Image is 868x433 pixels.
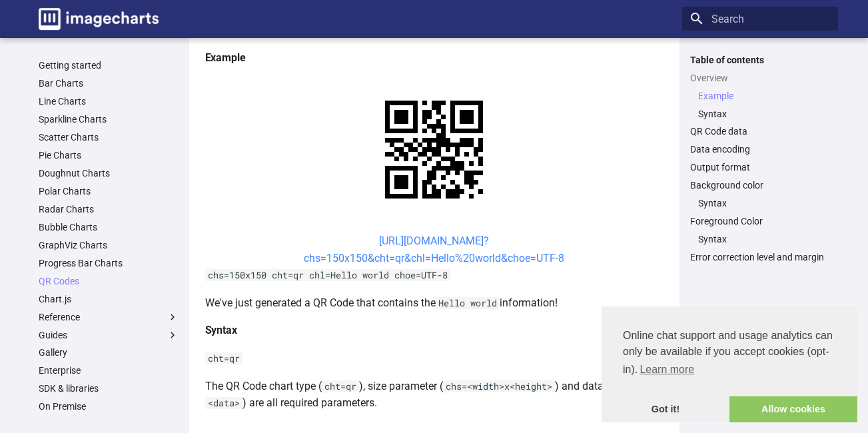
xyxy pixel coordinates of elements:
[322,380,359,392] code: cht=qr
[205,269,450,281] code: chs=150x150 cht=qr chl=Hello world choe=UTF-8
[690,215,830,227] a: Foreground Color
[698,108,830,120] a: Syntax
[362,77,506,222] img: chart
[698,233,830,245] a: Syntax
[729,396,857,423] a: allow cookies
[39,77,179,89] a: Bar Charts
[682,54,838,66] label: Table of contents
[39,400,179,412] a: On Premise
[39,149,179,161] a: Pie Charts
[39,382,179,394] a: SDK & libraries
[205,294,663,312] p: We've just generated a QR Code that contains the information!
[39,311,179,323] label: Reference
[39,221,179,233] a: Bubble Charts
[39,293,179,305] a: Chart.js
[39,203,179,215] a: Radar Charts
[39,346,179,358] a: Gallery
[690,197,830,209] nav: Background color
[39,364,179,376] a: Enterprise
[682,7,838,31] input: Search
[690,90,830,120] nav: Overview
[682,54,838,264] nav: Table of contents
[33,3,164,35] a: Image-Charts documentation
[39,329,179,341] label: Guides
[602,396,729,423] a: dismiss cookie message
[205,322,663,339] h4: Syntax
[205,49,663,67] h4: Example
[602,306,857,422] div: cookieconsent
[690,72,830,84] a: Overview
[690,161,830,173] a: Output format
[436,297,500,309] code: Hello world
[205,378,663,412] p: The QR Code chart type ( ), size parameter ( ) and data ( ) are all required parameters.
[205,352,242,364] code: cht=qr
[39,275,179,287] a: QR Codes
[690,251,830,263] a: Error correction level and margin
[39,95,179,107] a: Line Charts
[690,233,830,245] nav: Foreground Color
[39,113,179,125] a: Sparkline Charts
[698,90,830,102] a: Example
[698,197,830,209] a: Syntax
[39,239,179,251] a: GraphViz Charts
[690,125,830,137] a: QR Code data
[638,360,696,380] a: learn more about cookies
[39,8,159,30] img: logo
[39,257,179,269] a: Progress Bar Charts
[39,167,179,179] a: Doughnut Charts
[443,380,555,392] code: chs=<width>x<height>
[39,185,179,197] a: Polar Charts
[39,131,179,143] a: Scatter Charts
[623,328,836,380] span: Online chat support and usage analytics can only be available if you accept cookies (opt-in).
[304,234,564,264] a: [URL][DOMAIN_NAME]?chs=150x150&cht=qr&chl=Hello%20world&choe=UTF-8
[690,143,830,155] a: Data encoding
[690,179,830,191] a: Background color
[39,59,179,71] a: Getting started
